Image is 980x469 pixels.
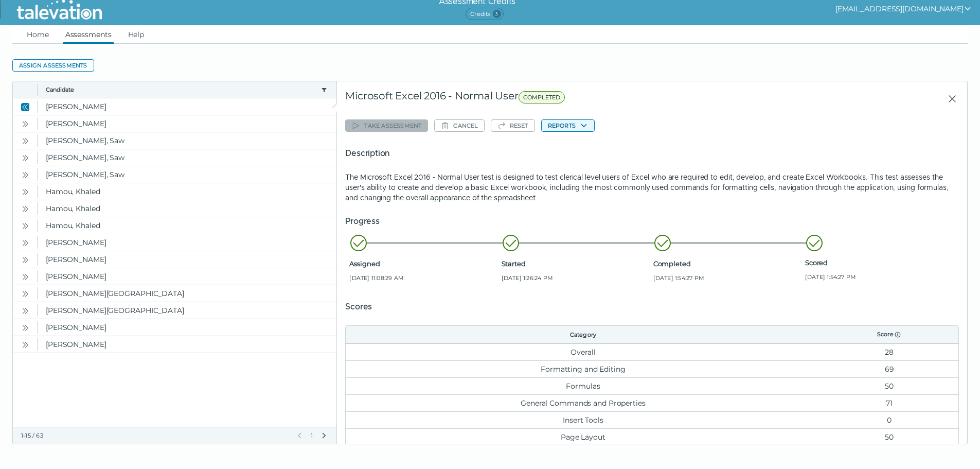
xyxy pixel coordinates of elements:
button: Open [19,134,31,147]
span: [DATE] 11:08:29 AM [349,274,497,282]
button: Close [19,100,31,113]
clr-dg-cell: Hamou, Khaled [38,200,336,217]
button: Reset [491,119,535,132]
cds-icon: Open [21,137,29,145]
button: Reports [541,119,595,132]
cds-icon: Open [21,222,29,230]
cds-icon: Open [21,273,29,281]
span: Started [502,259,649,268]
button: Close [939,90,959,108]
span: Assigned [349,259,497,268]
td: 50 [820,428,958,445]
button: Open [19,338,31,351]
span: Completed [653,259,801,268]
cds-icon: Open [21,324,29,332]
span: COMPLETED [519,91,565,103]
clr-dg-cell: [PERSON_NAME] [38,268,336,285]
button: Candidate [46,85,317,94]
clr-dg-cell: [PERSON_NAME][GEOGRAPHIC_DATA] [38,285,336,302]
button: Open [19,117,31,130]
clr-dg-cell: [PERSON_NAME] [38,336,336,353]
td: Page Layout [346,428,820,445]
cds-icon: Close [21,103,29,111]
td: Insert Tools [346,411,820,428]
span: 1 [310,431,314,440]
clr-dg-cell: [PERSON_NAME], Saw [38,166,336,183]
td: General Commands and Properties [346,394,820,411]
td: 69 [820,360,958,377]
td: 50 [820,377,958,394]
button: Open [19,185,31,198]
h5: Description [345,147,959,160]
button: Open [19,151,31,164]
button: Open [19,253,31,266]
div: Microsoft Excel 2016 - Normal User [345,90,754,108]
button: Open [19,202,31,215]
cds-icon: Open [21,341,29,349]
td: 28 [820,343,958,360]
a: Assessments [63,25,114,44]
cds-icon: Open [21,307,29,315]
button: show user actions [835,3,972,15]
h5: Progress [345,215,959,228]
span: [DATE] 1:26:24 PM [502,274,649,282]
clr-dg-cell: [PERSON_NAME] [38,319,336,336]
clr-dg-cell: [PERSON_NAME] [38,98,336,115]
button: Open [19,321,31,334]
button: Open [19,168,31,181]
button: Next Page [320,431,328,440]
th: Score [820,326,958,343]
th: Category [346,326,820,343]
td: Overall [346,343,820,360]
a: Home [25,25,51,44]
clr-dg-cell: [PERSON_NAME], Saw [38,149,336,166]
button: Open [19,287,31,300]
cds-icon: Open [21,171,29,179]
button: Cancel [434,119,484,132]
button: Previous Page [295,431,304,440]
cds-icon: Open [21,154,29,162]
a: Help [126,25,147,44]
button: Open [19,219,31,232]
span: [DATE] 1:54:27 PM [653,274,801,282]
h5: Scores [345,301,959,313]
cds-icon: Open [21,120,29,128]
button: Open [19,270,31,283]
button: Open [19,236,31,249]
td: Formatting and Editing [346,360,820,377]
clr-dg-cell: [PERSON_NAME][GEOGRAPHIC_DATA] [38,302,336,319]
button: Assign assessments [12,59,94,72]
div: 1-15 / 63 [21,431,289,440]
td: 71 [820,394,958,411]
clr-dg-cell: [PERSON_NAME] [38,251,336,268]
span: [DATE] 1:54:27 PM [805,273,953,281]
span: 3 [493,10,501,18]
clr-dg-cell: Hamou, Khaled [38,183,336,200]
button: candidate filter [320,85,328,94]
cds-icon: Open [21,256,29,264]
clr-dg-cell: [PERSON_NAME] [38,115,336,132]
cds-icon: Open [21,290,29,298]
button: Open [19,304,31,317]
td: 0 [820,411,958,428]
cds-icon: Open [21,239,29,247]
span: Scored [805,258,953,267]
clr-dg-cell: [PERSON_NAME] [38,234,336,251]
clr-dg-cell: Hamou, Khaled [38,217,336,234]
span: Credits [466,8,503,20]
td: Formulas [346,377,820,394]
p: The Microsoft Excel 2016 - Normal User test is designed to test clerical level users of Excel who... [345,172,959,203]
cds-icon: Open [21,205,29,213]
cds-icon: Open [21,188,29,196]
button: Take assessment [345,119,428,132]
clr-dg-cell: [PERSON_NAME], Saw [38,132,336,149]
